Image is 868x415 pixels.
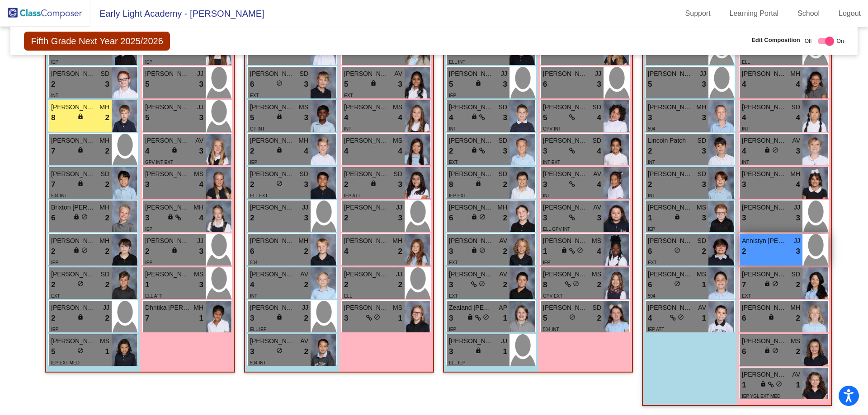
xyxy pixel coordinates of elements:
[698,236,706,246] span: SD
[298,236,308,246] span: MH
[449,69,494,79] span: [PERSON_NAME]
[543,145,547,157] span: 3
[197,236,203,246] span: JJ
[145,246,149,257] span: 2
[199,246,203,257] span: 3
[561,247,567,253] span: lock
[51,79,55,90] span: 2
[648,236,693,246] span: [PERSON_NAME]
[145,69,190,79] span: [PERSON_NAME]
[772,147,778,153] span: do_not_disturb_alt
[479,247,486,253] span: do_not_disturb_alt
[250,103,295,112] span: [PERSON_NAME]
[304,179,308,191] span: 3
[796,112,800,124] span: 4
[51,136,96,145] span: [PERSON_NAME]
[543,126,561,131] span: GPV INT
[543,246,547,257] span: 1
[51,246,55,257] span: 2
[250,145,254,157] span: 2
[790,6,827,21] a: School
[597,212,601,224] span: 3
[837,37,844,45] span: On
[370,180,377,187] span: lock
[344,69,389,79] span: [PERSON_NAME]
[479,280,485,287] span: do_not_disturb_alt
[199,212,203,224] span: 4
[471,214,477,220] span: lock
[344,212,348,224] span: 2
[702,145,706,157] span: 3
[543,169,588,179] span: [PERSON_NAME]
[543,103,588,112] span: [PERSON_NAME]
[543,260,550,265] span: IEP
[503,145,507,157] span: 3
[199,145,203,157] span: 3
[398,79,402,90] span: 3
[702,246,706,257] span: 2
[499,270,507,279] span: AV
[696,103,706,112] span: MH
[742,79,746,90] span: 4
[51,279,55,291] span: 2
[300,270,308,279] span: AV
[648,193,655,198] span: INT
[77,180,84,187] span: lock
[595,69,601,79] span: JJ
[449,203,494,212] span: [PERSON_NAME]
[742,236,787,246] span: Annistyn [PERSON_NAME]
[344,193,360,198] span: IEP ATT
[503,79,507,90] span: 3
[702,179,706,191] span: 3
[742,160,749,165] span: INT
[105,145,109,157] span: 2
[742,145,746,157] span: 4
[194,270,203,279] span: MS
[344,179,348,191] span: 2
[99,103,109,112] span: MH
[51,60,58,65] span: IEP
[51,69,96,79] span: [PERSON_NAME] [PERSON_NAME]
[449,79,453,90] span: 5
[597,179,601,191] span: 4
[543,193,550,198] span: INT
[449,169,494,179] span: [PERSON_NAME]
[24,32,170,51] span: Fifth Grade Next Year 2025/2026
[764,147,770,153] span: lock
[592,236,601,246] span: MS
[796,145,800,157] span: 3
[344,136,389,145] span: [PERSON_NAME]
[145,169,190,179] span: [PERSON_NAME]
[145,203,190,212] span: [PERSON_NAME]
[543,179,547,191] span: 3
[344,103,389,112] span: [PERSON_NAME]
[276,113,283,120] span: lock
[648,260,656,265] span: EXT
[298,136,308,145] span: MH
[593,136,601,145] span: SD
[449,270,494,279] span: [PERSON_NAME] [PERSON_NAME]
[648,112,652,124] span: 3
[250,260,258,265] span: 504
[503,246,507,257] span: 2
[105,212,109,224] span: 2
[471,113,477,120] span: lock
[101,169,109,179] span: SD
[77,113,84,120] span: lock
[302,203,308,212] span: JJ
[276,80,283,86] span: do_not_disturb_alt
[73,214,80,220] span: lock
[503,112,507,124] span: 3
[503,179,507,191] span: 2
[742,136,787,145] span: [PERSON_NAME]
[300,169,308,179] span: SD
[167,214,174,220] span: lock
[304,279,308,291] span: 2
[597,246,601,257] span: 4
[396,270,402,279] span: JJ
[396,203,402,212] span: JJ
[194,169,203,179] span: MS
[794,236,800,246] span: JJ
[742,279,746,291] span: 7
[597,145,601,157] span: 4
